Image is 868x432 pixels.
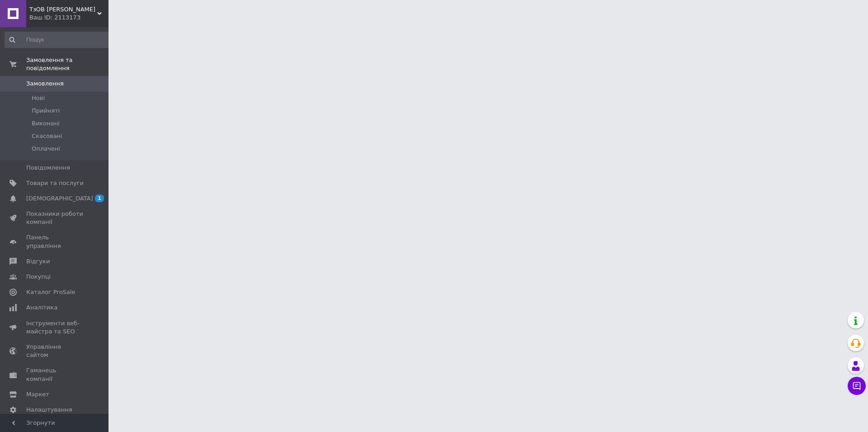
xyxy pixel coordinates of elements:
[26,80,64,88] span: Замовлення
[26,273,51,281] span: Покупці
[95,195,104,202] span: 1
[32,145,60,153] span: Оплачені
[26,390,49,399] span: Маркет
[26,257,50,266] span: Відгуки
[26,343,84,359] span: Управління сайтом
[26,210,84,226] span: Показники роботи компанії
[26,288,75,296] span: Каталог ProSale
[29,5,97,14] span: ТзОВ Рудхолм Юкрейн Лтд
[26,366,84,383] span: Гаманець компанії
[32,132,62,140] span: Скасовані
[26,406,72,414] span: Налаштування
[32,119,60,128] span: Виконані
[26,164,70,172] span: Повідомлення
[26,56,108,72] span: Замовлення та повідомлення
[26,304,57,312] span: Аналітика
[5,32,112,48] input: Пошук
[26,179,84,187] span: Товари та послуги
[26,195,93,203] span: [DEMOGRAPHIC_DATA]
[32,107,60,115] span: Прийняті
[848,377,866,395] button: Чат з покупцем
[32,94,45,102] span: Нові
[29,14,108,22] div: Ваш ID: 2113173
[26,233,84,250] span: Панель управління
[26,319,84,336] span: Інструменти веб-майстра та SEO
